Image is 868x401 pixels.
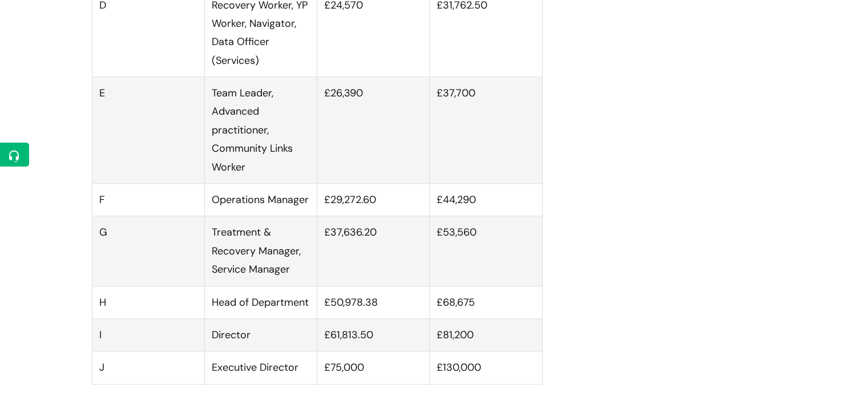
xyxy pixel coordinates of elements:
td: Director [204,318,317,351]
td: £81,200 [430,318,542,351]
td: £29,272.60 [317,184,430,216]
td: J [92,351,204,384]
td: £61,813.50 [317,318,430,351]
td: F [92,184,204,216]
td: £26,390 [317,77,430,184]
td: Team Leader, Advanced practitioner, Community Links Worker [204,77,317,184]
td: Head of Department [204,286,317,318]
td: £37,700 [430,77,542,184]
td: H [92,286,204,318]
td: £37,636.20 [317,216,430,286]
td: £75,000 [317,351,430,384]
td: E [92,77,204,184]
td: £53,560 [430,216,542,286]
td: Executive Director [204,351,317,384]
td: Operations Manager [204,184,317,216]
td: Treatment & Recovery Manager, Service Manager [204,216,317,286]
td: £68,675 [430,286,542,318]
td: £50,978.38 [317,286,430,318]
td: G [92,216,204,286]
td: £44,290 [430,184,542,216]
td: I [92,318,204,351]
td: £130,000 [430,351,542,384]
